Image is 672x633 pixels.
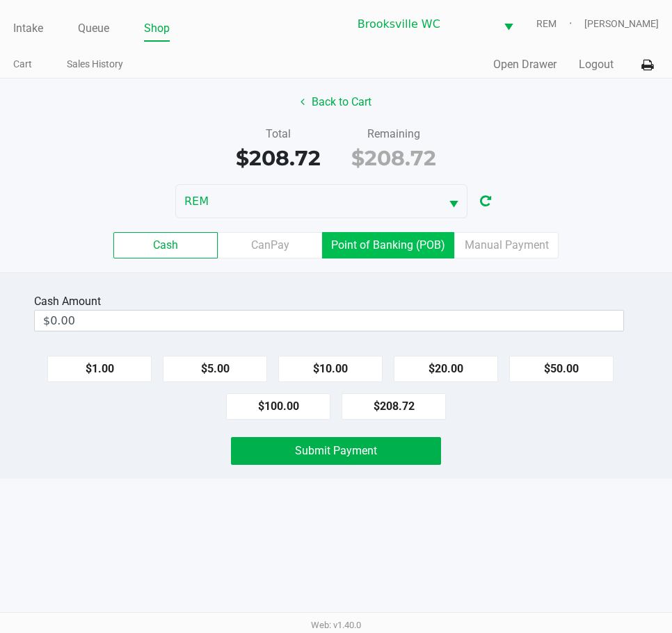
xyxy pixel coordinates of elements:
button: Open Drawer [493,56,557,73]
span: Brooksville WC [358,16,487,33]
button: Back to Cart [291,89,381,115]
button: Select [495,8,522,40]
button: $100.00 [226,393,330,420]
button: Logout [579,56,614,73]
div: Remaining [346,126,441,142]
a: Shop [144,19,170,38]
button: $1.00 [47,356,152,382]
button: $50.00 [509,356,614,382]
span: REM [536,17,584,31]
div: $208.72 [231,142,326,174]
div: $208.72 [346,142,441,174]
a: Sales History [67,56,123,73]
button: $208.72 [342,393,446,420]
button: $5.00 [163,356,267,382]
div: Cash Amount [34,293,106,310]
span: Submit Payment [295,444,377,457]
a: Intake [13,19,43,38]
button: Select [440,185,467,217]
a: Queue [78,19,109,38]
span: REM [184,193,432,210]
div: Total [231,126,326,142]
label: CanPay [218,232,322,258]
span: Web: v1.40.0 [311,620,361,630]
button: Submit Payment [231,437,441,465]
label: Cash [113,232,218,258]
label: Manual Payment [454,232,559,258]
span: [PERSON_NAME] [584,17,659,31]
label: Point of Banking (POB) [322,232,454,258]
button: $20.00 [394,356,498,382]
a: Cart [13,56,32,73]
button: $10.00 [278,356,383,382]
